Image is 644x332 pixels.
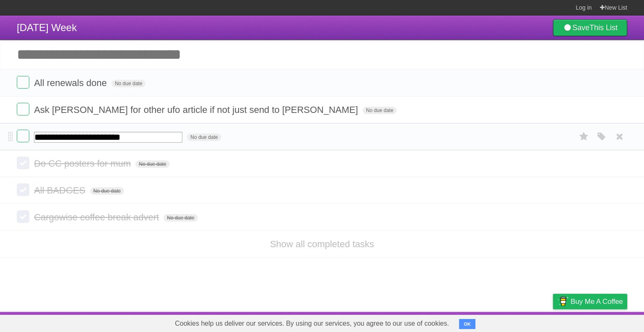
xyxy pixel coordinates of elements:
span: All renewals done [34,78,109,88]
button: OK [459,319,475,329]
span: All BADGES [34,185,87,196]
span: [DATE] Week [17,22,77,33]
a: Buy me a coffee [553,294,627,309]
label: Star task [576,130,592,144]
span: Do CC posters for mum [34,158,133,169]
a: Show all completed tasks [270,239,374,249]
a: About [441,314,459,330]
a: SaveThis List [553,19,627,36]
span: No due date [90,187,124,195]
label: Done [17,210,29,223]
span: No due date [135,160,169,168]
label: Done [17,103,29,115]
span: No due date [187,133,221,141]
span: Ask [PERSON_NAME] for other ufo article if not just send to [PERSON_NAME] [34,105,360,115]
b: This List [589,24,618,32]
span: No due date [363,107,397,114]
a: Developers [469,314,503,330]
label: Done [17,76,29,89]
a: Suggest a feature [574,314,627,330]
span: No due date [112,80,145,87]
span: Cookies help us deliver our services. By using our services, you agree to our use of cookies. [166,315,457,332]
span: Cargowise coffee break advert [34,212,161,222]
img: Buy me a coffee [557,294,569,308]
a: Privacy [542,314,564,330]
span: Buy me a coffee [571,294,623,309]
label: Done [17,130,29,142]
label: Done [17,183,29,196]
a: Terms [514,314,532,330]
span: No due date [164,214,197,222]
label: Done [17,157,29,169]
